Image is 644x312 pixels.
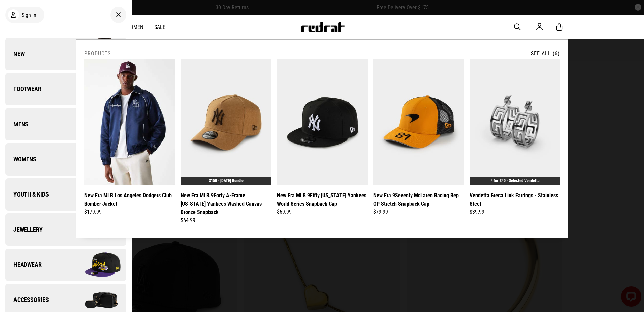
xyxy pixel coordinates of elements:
img: New Era Mlb 9forty A-frame New York Yankees Washed Canvas Bronze Snapback in Brown [181,59,271,185]
a: Headwear Company [5,249,126,281]
div: $39.99 [470,208,560,216]
a: Youth & Kids Company [5,178,126,211]
span: Headwear [5,261,42,269]
span: Womens [5,155,36,163]
span: Youth & Kids [5,190,49,199]
span: New [5,50,25,58]
a: New Era MLB Los Angeles Dodgers Club Bomber Jacket [84,191,175,208]
a: Jewellery Company [5,213,126,246]
span: Mens [5,120,28,128]
a: Mens Company [5,108,126,140]
a: Women [126,24,143,30]
div: $79.99 [373,208,464,216]
span: Accessories [5,296,49,304]
span: Jewellery [5,226,43,234]
a: Womens Company [5,143,126,176]
span: Footwear [5,85,41,93]
img: Company [66,107,126,141]
img: Company [66,37,126,71]
img: Redrat logo [300,22,345,32]
img: New Era Mlb Los Angeles Dodgers Club Bomber Jacket in Blue [84,59,175,185]
img: Company [66,178,126,211]
img: Company [66,142,126,176]
a: New Era MLB 9Fifty [US_STATE] Yankees World Series Snapback Cap [277,191,368,208]
a: $150 - [DATE] Bundle [209,178,244,183]
div: $64.99 [181,216,271,225]
a: 4 for $40 - Selected Vendetta [491,178,540,183]
div: $69.99 [277,208,368,216]
a: New Company [5,38,126,70]
a: See All (6) [531,50,560,57]
a: Sale [154,24,165,30]
button: Open LiveChat chat widget [5,3,26,23]
div: $179.99 [84,208,175,216]
img: Company [66,248,126,282]
h2: Products [84,50,111,57]
a: New Era MLB 9Forty A-Frame [US_STATE] Yankees Washed Canvas Bronze Snapback [181,191,271,216]
img: New Era Mlb 9fifty New York Yankees World Series Snapback Cap in Black [277,59,368,185]
img: Company [66,213,126,246]
a: Vendetta Greca Link Earrings - Stainless Steel [470,191,560,208]
a: New Era 9Seventy McLaren Racing Rep OP Stretch Snapback Cap [373,191,464,208]
img: New Era 9seventy Mclaren Racing Rep Op Stretch Snapback Cap in Orange [373,59,464,185]
a: Footwear Company [5,73,126,105]
img: Company [66,72,126,106]
span: Sign in [22,12,36,18]
img: Vendetta Greca Link Earrings - Stainless Steel in Silver [470,59,560,185]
